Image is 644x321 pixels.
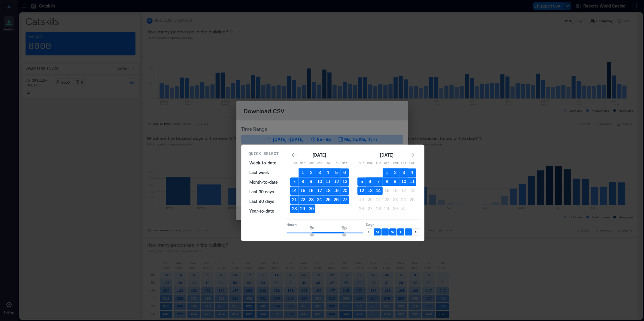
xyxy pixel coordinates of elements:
[374,186,383,195] button: 14
[315,177,324,186] button: 10
[391,195,399,204] button: 23
[399,161,408,166] p: Fri
[290,177,299,186] button: 7
[324,195,332,204] button: 25
[408,195,416,204] button: 25
[290,195,299,204] button: 21
[383,168,391,177] button: 1
[383,177,391,186] button: 8
[368,229,370,234] p: S
[315,161,324,166] p: Wed
[391,161,399,166] p: Thu
[366,222,420,227] p: Days
[307,186,315,195] button: 16
[246,177,281,187] button: Month-to-date
[290,186,299,195] button: 14
[307,161,315,166] p: Tue
[315,168,324,177] button: 3
[366,186,374,195] button: 13
[374,161,383,166] p: Tue
[307,204,315,213] button: 30
[399,204,408,213] button: 31
[383,195,391,204] button: 22
[248,151,279,157] p: Quick Select
[324,159,332,168] th: Thursday
[391,204,399,213] button: 30
[378,151,395,159] div: [DATE]
[299,159,307,168] th: Monday
[324,186,332,195] button: 18
[332,159,341,168] th: Friday
[408,229,409,234] p: F
[299,161,307,166] p: Mon
[287,222,363,227] p: Hours
[332,186,341,195] button: 19
[357,204,366,213] button: 26
[246,206,281,216] button: Year-to-date
[408,151,416,159] button: Go to next month
[399,186,408,195] button: 17
[341,195,349,204] button: 27
[408,177,416,186] button: 11
[374,204,383,213] button: 28
[332,195,341,204] button: 26
[341,168,349,177] button: 6
[310,225,314,230] span: 8a
[290,204,299,213] button: 28
[391,186,399,195] button: 16
[341,186,349,195] button: 20
[315,159,324,168] th: Wednesday
[246,168,281,177] button: Last week
[357,195,366,204] button: 19
[383,204,391,213] button: 29
[290,159,299,168] th: Sunday
[324,168,332,177] button: 4
[307,159,315,168] th: Tuesday
[341,177,349,186] button: 13
[374,159,383,168] th: Tuesday
[341,159,349,168] th: Saturday
[324,161,332,166] p: Thu
[415,229,417,234] p: S
[408,168,416,177] button: 4
[332,161,341,166] p: Fri
[383,186,391,195] button: 15
[299,204,307,213] button: 29
[324,177,332,186] button: 11
[246,187,281,197] button: Last 30 days
[299,168,307,177] button: 1
[341,161,349,166] p: Sat
[366,204,374,213] button: 27
[332,168,341,177] button: 5
[307,195,315,204] button: 23
[376,229,379,234] p: M
[374,177,383,186] button: 7
[391,177,399,186] button: 9
[307,177,315,186] button: 9
[357,186,366,195] button: 12
[357,177,366,186] button: 5
[399,229,402,234] p: T
[408,161,416,166] p: Sat
[299,195,307,204] button: 22
[311,151,328,159] div: [DATE]
[366,161,374,166] p: Mon
[290,151,299,159] button: Go to previous month
[391,229,395,234] p: W
[399,159,408,168] th: Friday
[357,161,366,166] p: Sun
[399,168,408,177] button: 3
[315,186,324,195] button: 17
[332,177,341,186] button: 12
[383,159,391,168] th: Wednesday
[307,168,315,177] button: 2
[408,159,416,168] th: Saturday
[299,186,307,195] button: 15
[384,229,386,234] p: T
[399,177,408,186] button: 10
[383,161,391,166] p: Wed
[315,195,324,204] button: 24
[366,177,374,186] button: 6
[391,168,399,177] button: 2
[246,197,281,206] button: Last 90 days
